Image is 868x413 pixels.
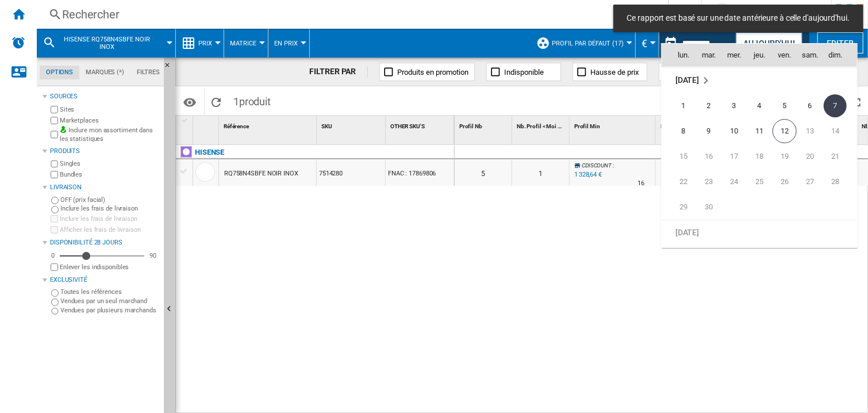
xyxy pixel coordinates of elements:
td: Tuesday September 9 2025 [696,118,721,144]
td: Tuesday September 23 2025 [696,169,721,194]
span: [DATE] [675,76,699,85]
td: September 2025 [662,68,857,94]
td: Wednesday September 3 2025 [721,93,747,118]
tr: Week undefined [662,220,857,246]
td: Monday September 22 2025 [662,169,696,194]
th: mar. [696,44,721,67]
td: Saturday September 20 2025 [797,144,823,169]
td: Saturday September 13 2025 [797,118,823,144]
td: Monday September 29 2025 [662,194,696,220]
span: 12 [773,119,797,143]
td: Monday September 8 2025 [662,118,696,144]
td: Sunday September 7 2025 [823,93,857,118]
span: 11 [748,120,771,143]
span: 10 [723,120,746,143]
span: 6 [798,94,821,117]
span: Ce rapport est basé sur une date antérieure à celle d'aujourd'hui. [624,13,853,24]
td: Friday September 19 2025 [772,144,797,169]
span: 2 [697,94,720,117]
span: 3 [723,94,746,117]
td: Tuesday September 16 2025 [696,144,721,169]
td: Sunday September 14 2025 [823,118,857,144]
md-calendar: Calendar [662,44,857,247]
td: Saturday September 6 2025 [797,93,823,118]
td: Friday September 12 2025 [772,118,797,144]
span: 4 [748,94,771,117]
tr: Week 2 [662,118,857,144]
td: Sunday September 28 2025 [823,169,857,194]
tr: Week 5 [662,194,857,220]
span: 1 [672,94,695,117]
td: Saturday September 27 2025 [797,169,823,194]
span: [DATE] [675,228,699,238]
span: 8 [672,120,695,143]
span: 9 [697,120,720,143]
th: jeu. [747,44,772,67]
td: Thursday September 4 2025 [747,93,772,118]
td: Tuesday September 2 2025 [696,93,721,118]
th: mer. [721,44,747,67]
tr: Week 1 [662,93,857,118]
th: ven. [772,44,797,67]
td: Friday September 5 2025 [772,93,797,118]
td: Thursday September 25 2025 [747,169,772,194]
td: Thursday September 11 2025 [747,118,772,144]
span: 5 [773,94,796,117]
th: lun. [662,44,696,67]
tr: Week 4 [662,169,857,194]
span: 7 [824,94,847,117]
tr: Week undefined [662,68,857,94]
td: Friday September 26 2025 [772,169,797,194]
th: sam. [797,44,823,67]
th: dim. [823,44,857,67]
td: Monday September 1 2025 [662,93,696,118]
td: Sunday September 21 2025 [823,144,857,169]
td: Monday September 15 2025 [662,144,696,169]
tr: Week 3 [662,144,857,169]
td: Tuesday September 30 2025 [696,194,721,220]
td: Wednesday September 10 2025 [721,118,747,144]
td: Wednesday September 24 2025 [721,169,747,194]
td: Thursday September 18 2025 [747,144,772,169]
td: Wednesday September 17 2025 [721,144,747,169]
